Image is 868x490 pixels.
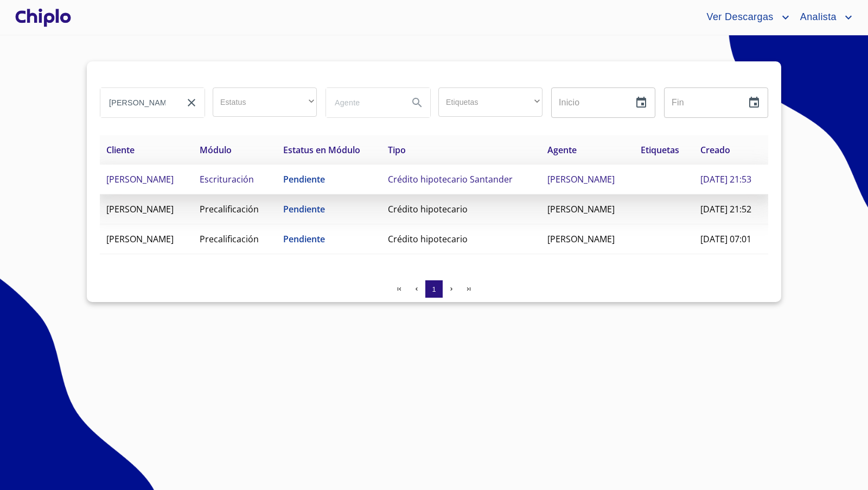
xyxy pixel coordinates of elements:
[547,173,615,185] span: [PERSON_NAME]
[547,144,577,156] span: Agente
[700,203,751,215] span: [DATE] 21:52
[200,144,232,156] span: Módulo
[388,233,468,245] span: Crédito hipotecario
[283,173,325,185] span: Pendiente
[700,173,751,185] span: [DATE] 21:53
[106,144,135,156] span: Cliente
[106,203,174,215] span: [PERSON_NAME]
[404,90,430,116] button: Search
[106,173,174,185] span: [PERSON_NAME]
[438,87,542,117] div: ​
[547,203,615,215] span: [PERSON_NAME]
[213,87,317,117] div: ​
[700,144,730,156] span: Creado
[698,9,792,26] button: account of current user
[432,285,436,293] span: 1
[792,9,855,26] button: account of current user
[178,90,205,116] button: clear input
[283,203,325,215] span: Pendiente
[100,88,174,117] input: search
[200,203,259,215] span: Precalificación
[326,88,400,117] input: search
[388,203,468,215] span: Crédito hipotecario
[792,9,842,26] span: Analista
[200,173,254,185] span: Escrituración
[388,144,406,156] span: Tipo
[388,173,513,185] span: Crédito hipotecario Santander
[283,233,325,245] span: Pendiente
[700,233,751,245] span: [DATE] 07:01
[200,233,259,245] span: Precalificación
[641,144,679,156] span: Etiquetas
[425,280,443,298] button: 1
[547,233,615,245] span: [PERSON_NAME]
[106,233,174,245] span: [PERSON_NAME]
[283,144,360,156] span: Estatus en Módulo
[698,9,778,26] span: Ver Descargas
